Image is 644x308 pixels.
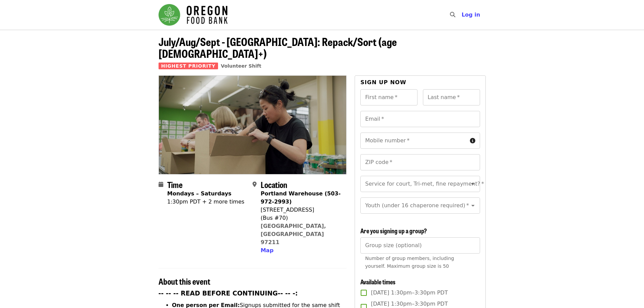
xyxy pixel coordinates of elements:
[456,8,485,22] button: Log in
[360,226,427,235] span: Are you signing up a group?
[253,181,257,188] i: map-marker-alt icon
[470,138,475,144] i: circle-info icon
[159,290,298,297] strong: -- -- -- READ BEFORE CONTINUING-- -- -:
[461,11,480,18] span: Log in
[261,206,341,214] div: [STREET_ADDRESS]
[159,275,210,287] span: About this event
[159,76,347,174] img: July/Aug/Sept - Portland: Repack/Sort (age 8+) organized by Oregon Food Bank
[261,247,273,254] span: Map
[261,246,273,255] button: Map
[450,11,455,18] i: search icon
[159,33,397,61] span: July/Aug/Sept - [GEOGRAPHIC_DATA]: Repack/Sort (age [DEMOGRAPHIC_DATA]+)
[360,154,480,170] input: ZIP code
[365,256,454,269] span: Number of group members, including yourself. Maximum group size is 50
[459,7,465,23] input: Search
[360,277,396,286] span: Available times
[159,63,218,69] span: Highest Priority
[261,179,287,190] span: Location
[360,111,480,127] input: Email
[167,179,183,190] span: Time
[261,223,326,245] a: [GEOGRAPHIC_DATA], [GEOGRAPHIC_DATA] 97211
[360,133,467,149] input: Mobile number
[261,214,341,222] div: (Bus #70)
[423,89,480,105] input: Last name
[468,179,478,189] button: Open
[221,63,261,69] a: Volunteer Shift
[167,198,244,206] div: 1:30pm PDT + 2 more times
[167,190,232,197] strong: Mondays – Saturdays
[261,190,341,205] strong: Portland Warehouse (503-972-2993)
[360,237,480,254] input: [object Object]
[159,181,163,188] i: calendar icon
[360,79,406,86] span: Sign up now
[159,4,228,26] img: Oregon Food Bank - Home
[360,89,418,105] input: First name
[371,289,448,297] span: [DATE] 1:30pm–3:30pm PDT
[468,201,478,210] button: Open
